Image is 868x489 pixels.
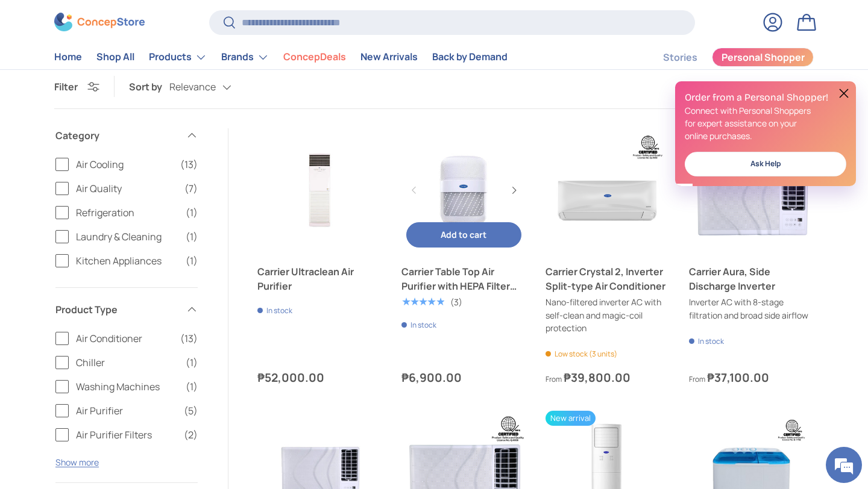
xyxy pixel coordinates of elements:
[689,128,814,253] a: Carrier Aura, Side Discharge Inverter
[186,254,198,268] span: (1)
[283,46,346,69] a: ConcepDeals
[76,181,177,196] span: Air Quality
[76,254,178,268] span: Kitchen Appliances
[685,104,846,142] p: Connect with Personal Shoppers for expert assistance on your online purchases.
[432,46,508,69] a: Back by Demand
[360,46,418,69] a: New Arrivals
[70,152,166,273] span: We're online!
[142,45,214,69] summary: Products
[198,6,227,35] div: Minimize live chat window
[257,128,382,253] a: Carrier Ultraclean Air Purifier
[76,403,177,418] span: Air Purifier
[55,302,178,317] span: Product Type
[546,264,670,293] a: Carrier Crystal 2, Inverter Split-type Air Conditioner
[55,456,99,468] button: Show more
[406,222,521,248] button: Add to cart
[63,67,203,83] div: Chat with us now
[401,264,526,293] a: Carrier Table Top Air Purifier with HEPA Filter and Aromatherapy
[186,205,198,220] span: (1)
[96,46,134,69] a: Shop All
[129,79,169,94] label: Sort by
[54,45,508,69] nav: Primary
[186,379,198,394] span: (1)
[55,128,178,143] span: Category
[184,403,198,418] span: (5)
[214,45,276,69] summary: Brands
[634,45,814,69] nav: Secondary
[180,331,198,346] span: (13)
[76,229,178,244] span: Laundry & Cleaning
[663,46,697,69] a: Stories
[184,181,198,196] span: (7)
[186,355,198,370] span: (1)
[722,53,805,63] span: Personal Shopper
[169,76,256,98] button: Relevance
[186,229,198,244] span: (1)
[54,80,99,93] button: Filter
[54,80,78,93] span: Filter
[401,128,526,253] a: Carrier Table Top Air Purifier with HEPA Filter and Aromatherapy
[685,91,846,104] h2: Order from a Personal Shopper!
[54,13,145,32] img: ConcepStore
[76,157,173,172] span: Air Cooling
[685,152,846,176] a: Ask Help
[54,46,82,69] a: Home
[76,331,173,346] span: Air Conditioner
[689,264,814,293] a: Carrier Aura, Side Discharge Inverter
[733,79,768,94] span: View as
[169,81,216,93] span: Relevance
[441,229,486,240] span: Add to cart
[257,264,382,293] a: Carrier Ultraclean Air Purifier
[76,355,178,370] span: Chiller
[76,205,178,220] span: Refrigeration
[6,329,230,371] textarea: Type your message and hit 'Enter'
[546,128,670,253] a: Carrier Crystal 2, Inverter Split-type Air Conditioner
[546,411,596,426] span: New arrival
[76,379,178,394] span: Washing Machines
[184,428,198,442] span: (2)
[712,48,814,67] a: Personal Shopper
[55,114,198,157] summary: Category
[76,428,177,442] span: Air Purifier Filters
[55,288,198,331] summary: Product Type
[180,157,198,172] span: (13)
